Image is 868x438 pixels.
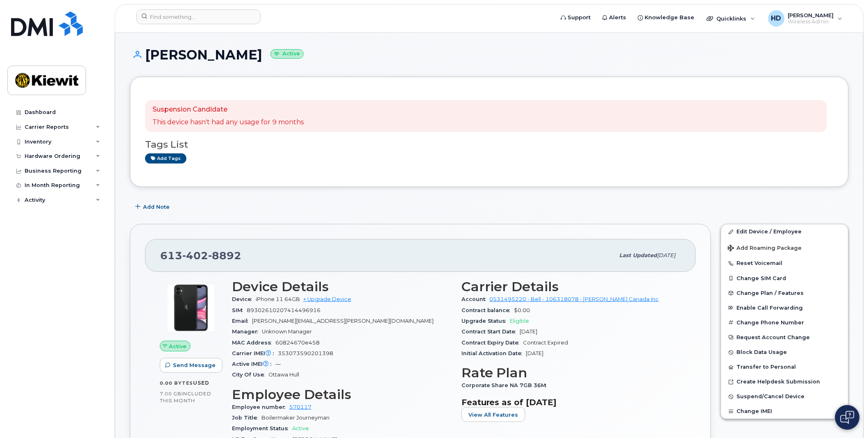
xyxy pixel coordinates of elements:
[721,389,848,404] button: Suspend/Cancel Device
[721,286,848,301] button: Change Plan / Features
[232,328,262,335] span: Manager
[721,239,848,256] button: Add Roaming Package
[232,279,452,294] h3: Device Details
[232,425,292,431] span: Employment Status
[461,397,681,407] h3: Features as of [DATE]
[657,252,676,258] span: [DATE]
[160,249,241,262] span: 613
[461,407,525,422] button: View All Features
[461,307,514,313] span: Contract balance
[256,296,300,302] span: iPhone 11 64GB
[160,358,223,373] button: Send Message
[737,290,804,296] span: Change Plan / Features
[169,342,187,350] span: Active
[514,307,530,313] span: $0.00
[737,394,805,400] span: Suspend/Cancel Device
[721,360,848,374] button: Transfer to Personal
[182,249,208,262] span: 402
[232,350,278,356] span: Carrier IMEI
[728,245,802,253] span: Add Roaming Package
[526,350,544,356] span: [DATE]
[232,340,275,346] span: MAC Address
[490,296,659,302] a: 0531495220 - Bell - 106318078 - [PERSON_NAME] Canada Inc
[270,49,304,59] small: Active
[252,318,434,324] span: [PERSON_NAME][EMAIL_ADDRESS][PERSON_NAME][DOMAIN_NAME]
[620,252,657,258] span: Last updated
[737,305,803,311] span: Enable Call Forwarding
[510,318,529,324] span: Eligible
[232,387,452,402] h3: Employee Details
[721,271,848,286] button: Change SIM Card
[721,256,848,271] button: Reset Voicemail
[145,139,834,150] h3: Tags List
[130,48,849,62] h1: [PERSON_NAME]
[289,404,311,410] a: 570117
[461,279,681,294] h3: Carrier Details
[160,390,211,404] span: included this month
[278,350,333,356] span: 353073590201398
[461,350,526,356] span: Initial Activation Date
[275,340,320,346] span: 60824670e458
[173,361,216,369] span: Send Message
[268,372,299,378] span: Ottawa Hull
[152,118,304,127] p: This device hasn't had any usage for 9 months
[461,382,551,388] span: Corporate Share NA 7GB 36M
[160,380,193,386] span: 0.00 Bytes
[461,340,523,346] span: Contract Expiry Date
[841,411,854,424] img: Open chat
[232,318,252,324] span: Email
[262,328,312,335] span: Unknown Manager
[292,425,309,431] span: Active
[461,296,490,302] span: Account
[130,199,177,214] button: Add Note
[468,411,518,419] span: View All Features
[721,224,848,239] a: Edit Device / Employee
[208,249,241,262] span: 8892
[721,345,848,360] button: Block Data Usage
[303,296,351,302] a: + Upgrade Device
[721,404,848,419] button: Change IMEI
[166,283,216,333] img: iPhone_11.jpg
[721,330,848,345] button: Request Account Change
[461,365,681,380] h3: Rate Plan
[193,380,209,386] span: used
[721,301,848,315] button: Enable Call Forwarding
[232,415,261,421] span: Job Title
[232,307,247,313] span: SIM
[232,361,275,367] span: Active IMEI
[145,153,186,164] a: Add tags
[232,296,256,302] span: Device
[232,372,268,378] span: City Of Use
[261,415,329,421] span: Boilermaker Journeyman
[523,340,568,346] span: Contract Expired
[461,328,520,335] span: Contract Start Date
[721,315,848,330] button: Change Phone Number
[232,404,289,410] span: Employee number
[520,328,538,335] span: [DATE]
[152,105,304,114] p: Suspension Candidate
[247,307,320,313] span: 89302610207414496916
[275,361,281,367] span: —
[160,391,182,397] span: 7.00 GB
[143,203,170,211] span: Add Note
[721,374,848,389] a: Create Helpdesk Submission
[461,318,510,324] span: Upgrade Status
